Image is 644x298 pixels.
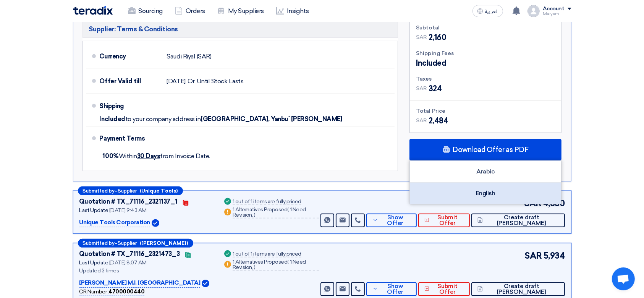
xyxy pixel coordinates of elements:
[167,78,186,85] span: [DATE]
[543,6,565,12] div: Account
[109,259,147,266] span: [DATE] 8:07 AM
[233,199,301,205] div: 1 out of 1 items are fully priced
[78,186,183,195] div: –
[79,267,214,275] div: Updated 3 times
[140,241,188,246] b: ([PERSON_NAME])
[612,267,635,290] a: Open chat
[167,49,212,64] div: Saudi Riyal (SAR)
[108,288,144,295] b: 4700000440
[416,49,555,57] div: Shipping Fees
[233,251,301,258] div: 1 out of 1 items are fully priced
[122,3,169,19] a: Sourcing
[201,115,342,123] span: [GEOGRAPHIC_DATA], Yanbu` [PERSON_NAME]
[78,239,193,248] div: –
[471,282,565,296] button: Create draft [PERSON_NAME]
[288,206,289,213] span: (
[202,280,209,287] img: Verified Account
[544,249,565,262] span: 5,934
[288,259,289,265] span: (
[254,264,256,270] span: )
[100,47,161,66] div: Currency
[410,161,561,183] div: Arabic
[103,152,210,160] span: Within from Invoice Date.
[485,283,558,295] span: Create draft [PERSON_NAME]
[418,282,470,296] button: Submit Offer
[524,249,542,262] span: SAR
[152,219,159,227] img: Verified Account
[233,206,306,218] span: 1 Need Revision,
[366,214,417,227] button: Show Offer
[416,107,555,115] div: Total Price
[211,3,270,19] a: My Suppliers
[79,288,145,296] div: CR Number :
[83,20,398,38] h5: Supplier: Terms & Conditions
[416,24,555,32] div: Subtotal
[169,3,211,19] a: Orders
[233,259,319,271] div: 1 Alternatives Proposed
[418,214,470,227] button: Submit Offer
[197,78,244,85] span: Until Stock Lasts
[429,32,447,43] span: 2,160
[83,188,115,193] span: Submitted by
[125,115,201,123] span: to your company address in
[452,146,528,153] span: Download Offer as PDF
[100,97,161,115] div: Shipping
[118,188,137,193] span: Supplier
[79,218,150,227] p: Unique Tools Corporation
[431,283,464,295] span: Submit Offer
[233,207,319,219] div: 1 Alternatives Proposed
[472,5,503,17] button: العربية
[79,197,178,206] div: Quotation # TX_71116_2321137_1
[254,212,256,218] span: )
[485,9,498,14] span: العربية
[429,115,448,126] span: 2,484
[431,215,464,226] span: Submit Offer
[366,282,417,296] button: Show Offer
[79,259,108,266] span: Last Update
[140,188,178,193] b: (Unique Tools)
[100,130,386,148] div: Payment Terms
[137,152,160,160] u: 30 Days
[416,33,427,41] span: SAR
[543,197,565,210] span: 4,830
[100,72,161,91] div: Offer Valid till
[73,6,113,15] img: Teradix logo
[543,12,571,16] div: Maryam
[416,57,446,69] span: Included
[416,117,427,125] span: SAR
[109,207,147,214] span: [DATE] 9:43 AM
[416,75,555,83] div: Taxes
[188,78,195,85] span: Or
[118,241,137,246] span: Supplier
[410,183,561,204] div: English
[233,259,306,270] span: 1 Need Revision,
[527,5,540,17] img: profile_test.png
[79,279,201,288] p: [PERSON_NAME] M.I. [GEOGRAPHIC_DATA]
[100,115,125,123] span: Included
[380,283,411,295] span: Show Offer
[103,152,119,160] strong: 100%
[471,214,565,227] button: Create draft [PERSON_NAME]
[79,207,108,214] span: Last Update
[485,215,558,226] span: Create draft [PERSON_NAME]
[429,83,442,94] span: 324
[416,84,427,92] span: SAR
[380,215,411,226] span: Show Offer
[79,249,180,259] div: Quotation # TX_71116_2321473_3
[270,3,315,19] a: Insights
[83,241,115,246] span: Submitted by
